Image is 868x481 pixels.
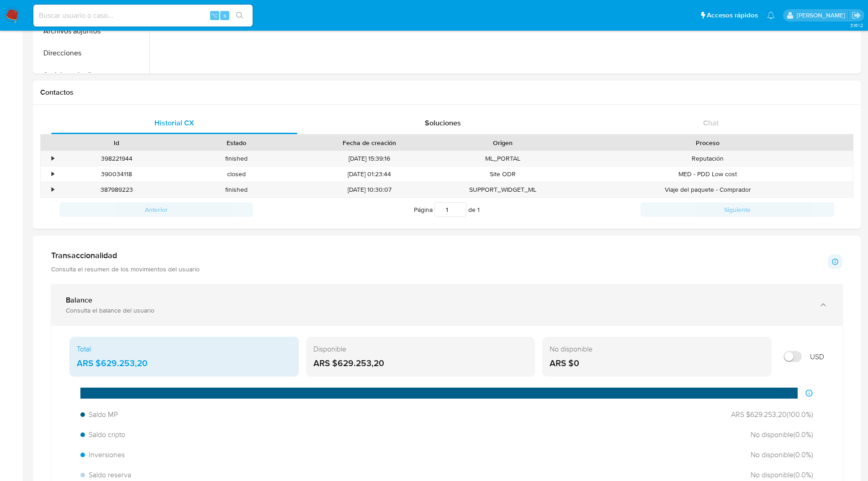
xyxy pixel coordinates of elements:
div: • [52,170,54,178]
span: ⌥ [211,11,218,20]
button: Siguiente [640,202,834,217]
button: Direcciones [35,42,149,64]
button: search-icon [230,9,249,22]
button: Anterior [59,202,253,217]
a: Salir [852,11,861,20]
button: Archivos adjuntos [35,20,149,42]
div: Fecha de creación [302,138,436,147]
div: SUPPORT_WIDGET_ML [443,182,562,197]
span: Accesos rápidos [707,11,758,20]
div: MED - PDD Low cost [562,167,853,182]
a: Notificaciones [767,11,775,19]
div: 390034118 [57,167,176,182]
div: finished [176,151,296,166]
span: 1 [477,205,480,214]
div: Id [63,138,170,147]
span: Chat [703,118,719,128]
span: 3.161.2 [850,22,863,29]
span: Historial CX [154,118,194,128]
div: [DATE] 15:39:16 [296,151,443,166]
div: ML_PORTAL [443,151,562,166]
div: • [52,185,54,194]
div: [DATE] 10:30:07 [296,182,443,197]
div: Site ODR [443,167,562,182]
span: s [223,11,226,20]
div: Proceso [569,138,847,147]
span: Página de [414,202,480,217]
div: Estado [183,138,290,147]
input: Buscar usuario o caso... [33,10,253,22]
button: Anticipos de dinero [35,64,149,86]
div: [DATE] 01:23:44 [296,167,443,182]
div: Reputación [562,151,853,166]
p: jessica.fukman@mercadolibre.com [797,11,848,20]
div: finished [176,182,296,197]
span: Soluciones [425,118,461,128]
h1: Contactos [40,88,853,97]
div: 398221944 [57,151,176,166]
div: • [52,154,54,163]
div: Origen [449,138,556,147]
div: Viaje del paquete - Comprador [562,182,853,197]
div: closed [176,167,296,182]
div: 387989223 [57,182,176,197]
